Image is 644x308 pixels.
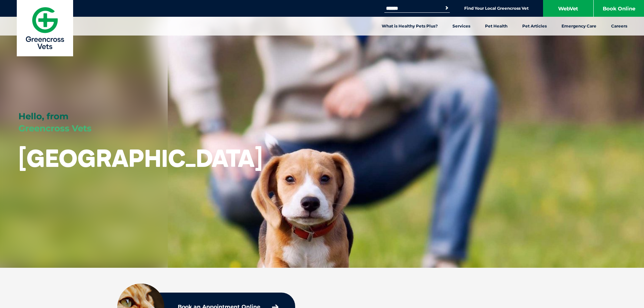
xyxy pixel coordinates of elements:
a: Services [445,17,478,36]
a: Pet Health [478,17,515,36]
span: Greencross Vets [18,123,92,134]
a: Find Your Local Greencross Vet [464,6,529,11]
h1: [GEOGRAPHIC_DATA] [18,145,263,171]
a: Careers [604,17,635,36]
a: Emergency Care [554,17,604,36]
a: Pet Articles [515,17,554,36]
span: Hello, from [18,111,68,122]
a: What is Healthy Pets Plus? [374,17,445,36]
button: Search [443,5,450,11]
